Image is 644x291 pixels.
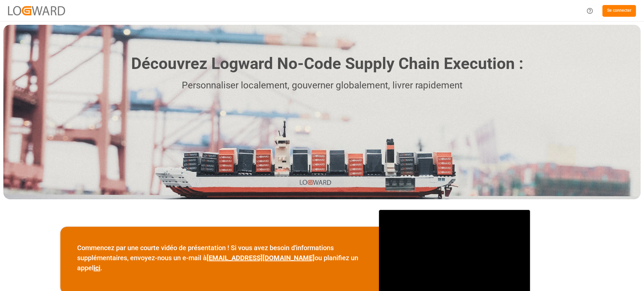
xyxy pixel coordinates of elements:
button: Centre d'aide [582,3,597,18]
img: Logward_new_orange.png [8,6,65,15]
font: Découvrez Logward No-Code Supply Chain Execution : [131,54,523,73]
a: [EMAIL_ADDRESS][DOMAIN_NAME] [207,254,315,262]
font: Personnaliser localement, gouverner globalement, livrer rapidement [182,80,463,91]
font: Se connecter [607,8,631,13]
font: Commencez par une courte vidéo de présentation ! Si vous avez besoin d'informations supplémentair... [77,244,335,262]
font: . [100,264,102,272]
a: ici [94,264,100,272]
button: Se connecter [602,5,636,17]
